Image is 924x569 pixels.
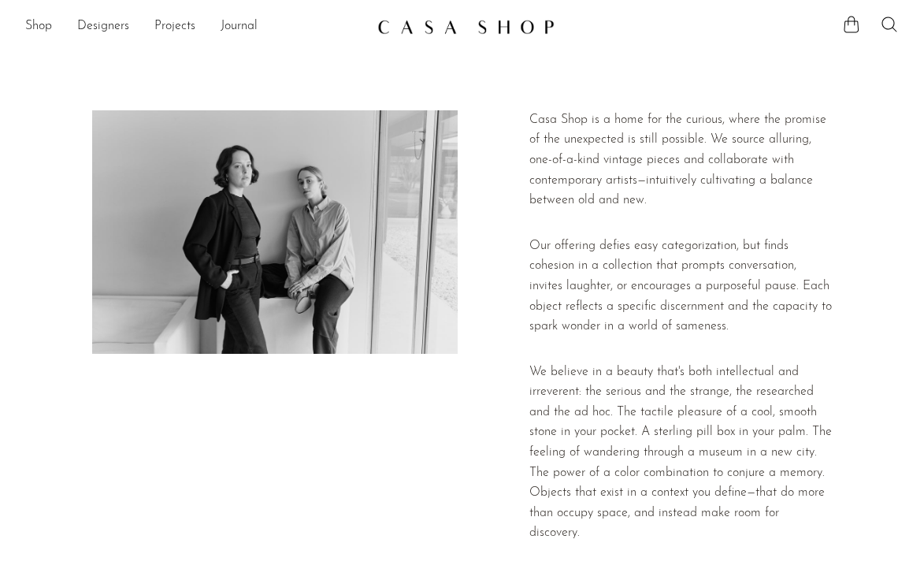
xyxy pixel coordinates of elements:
nav: Desktop navigation [25,13,365,40]
p: Casa Shop is a home for the curious, where the promise of the unexpected is still possible. We so... [529,110,832,211]
p: We believe in a beauty that's both intellectual and irreverent: the serious and the strange, the ... [529,363,832,544]
ul: NEW HEADER MENU [25,13,365,40]
a: Shop [25,17,52,37]
a: Journal [221,17,258,37]
a: Projects [154,17,195,37]
a: Designers [77,17,129,37]
p: Our offering defies easy categorization, but finds cohesion in a collection that prompts conversa... [529,236,832,337]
